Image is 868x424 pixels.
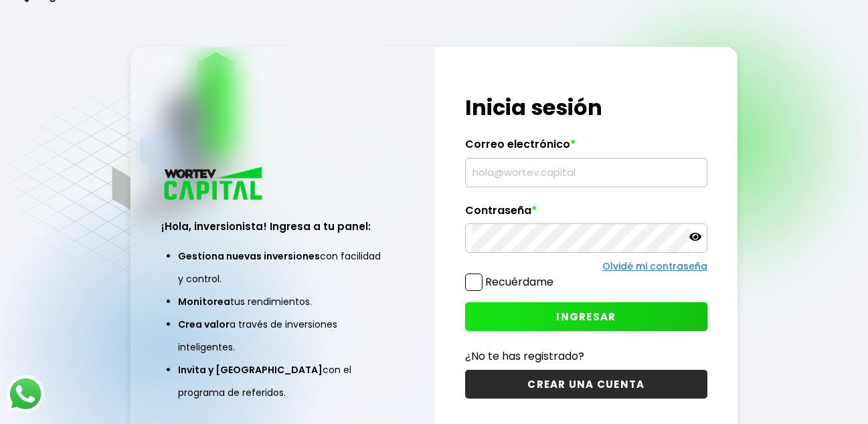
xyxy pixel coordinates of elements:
[465,370,707,399] button: CREAR UNA CUENTA
[178,245,387,290] li: con facilidad y control.
[465,302,707,331] button: INGRESAR
[556,310,616,324] span: INGRESAR
[465,204,707,224] label: Contraseña
[465,138,707,158] label: Correo electrónico
[465,92,707,124] h1: Inicia sesión
[178,249,320,263] span: Gestiona nuevas inversiones
[7,375,44,413] img: logos_whatsapp-icon.242b2217.svg
[485,274,553,290] label: Recuérdame
[178,313,387,358] li: a través de inversiones inteligentes.
[161,165,267,205] img: logo_wortev_capital
[178,295,230,308] span: Monitorea
[161,219,404,234] h3: ¡Hola, inversionista! Ingresa a tu panel:
[178,363,323,377] span: Invita y [GEOGRAPHIC_DATA]
[178,318,230,331] span: Crea valor
[178,290,387,313] li: tus rendimientos.
[178,358,387,404] li: con el programa de referidos.
[471,158,701,187] input: hola@wortev.capital
[465,348,707,364] p: ¿No te has registrado?
[602,259,707,273] a: Olvidé mi contraseña
[465,348,707,399] a: ¿No te has registrado?CREAR UNA CUENTA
